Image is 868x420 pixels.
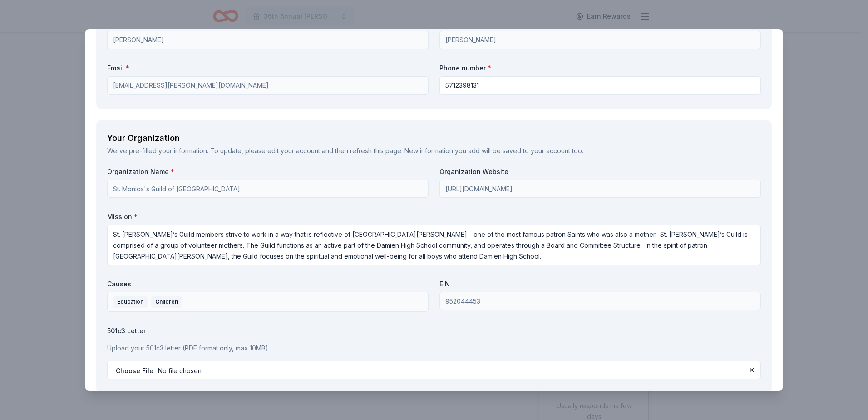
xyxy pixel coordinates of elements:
label: Organization Name [107,167,429,176]
label: 501c3 Letter [107,326,761,335]
label: Organization Website [439,167,761,176]
label: EIN [439,280,761,289]
div: We've pre-filled your information. To update, please and then refresh this page. New information ... [107,145,761,156]
label: Email [107,64,429,73]
button: EducationChildren [107,292,429,312]
label: Phone number [439,64,761,73]
div: Children [151,296,182,308]
p: Upload your 501c3 letter (PDF format only, max 10MB) [107,343,761,354]
label: Mission [107,212,761,221]
div: Education [113,296,148,308]
div: Your Organization [107,131,761,145]
textarea: St. [PERSON_NAME]’s Guild members strive to work in a way that is reflective of [GEOGRAPHIC_DATA]... [107,225,761,265]
a: edit your account [267,147,320,155]
label: Causes [107,280,429,289]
